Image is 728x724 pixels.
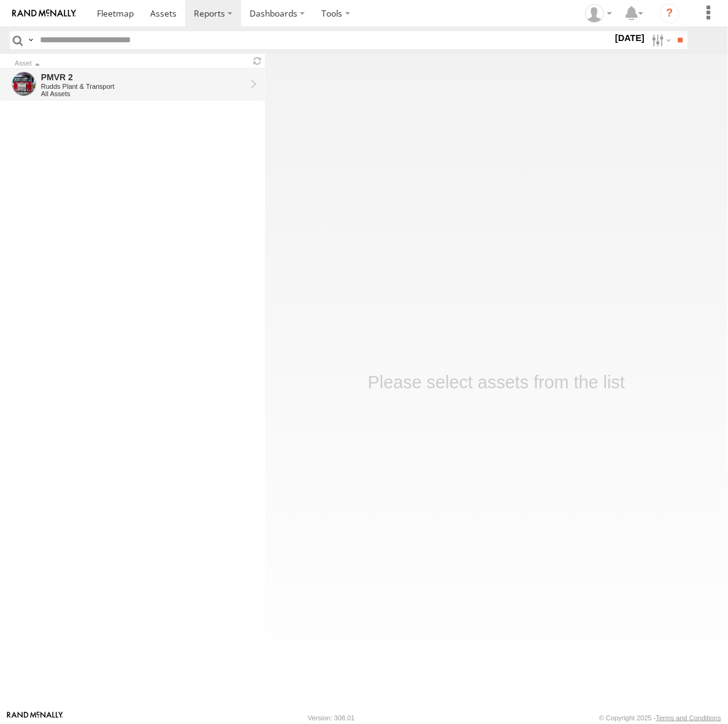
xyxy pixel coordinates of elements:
span: Refresh [250,55,265,67]
div: All Assets [41,90,246,97]
div: Rudds Plant & Transport [41,83,246,90]
div: Click to Sort [15,61,245,67]
a: Visit our Website [7,712,63,724]
label: [DATE] [613,31,647,45]
div: Michael Rudd [581,4,616,23]
img: rand-logo.svg [12,9,76,18]
i: ? [660,4,680,23]
div: © Copyright 2025 - [599,714,721,722]
label: Search Filter Options [647,31,673,49]
a: Terms and Conditions [656,714,721,722]
div: Version: 308.01 [308,714,354,722]
label: Search Query [26,31,36,49]
div: PMVR 2 - View Asset History [41,72,246,83]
